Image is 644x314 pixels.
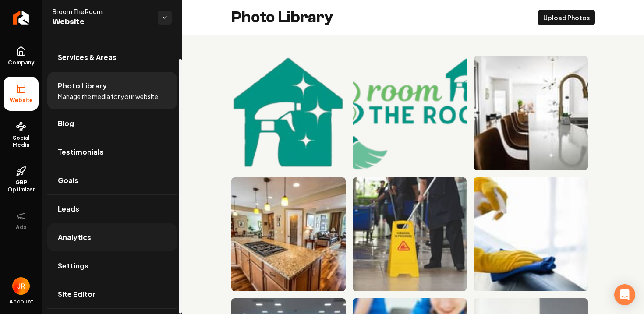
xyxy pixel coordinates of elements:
a: Services & Areas [47,43,177,71]
span: Website [6,97,36,104]
a: Blog [47,109,177,138]
span: Company [4,59,38,66]
button: Open user button [12,277,30,295]
span: Blog [58,118,74,129]
a: Company [4,39,39,73]
img: Person in yellow gloves cleaning a couch with a spray bottle and blue cloth indoors. [474,177,588,292]
span: Social Media [4,134,39,148]
img: Rebolt Logo [13,11,29,25]
button: Upload Photos [538,10,595,25]
span: Account [9,298,33,305]
button: Ads [4,204,39,238]
div: Open Intercom Messenger [614,284,635,305]
a: GBP Optimizer [4,159,39,200]
a: Analytics [47,223,177,251]
h2: Photo Library [231,9,333,26]
span: Testimonials [58,147,103,157]
span: Photo Library [58,81,107,91]
a: Goals [47,166,177,194]
span: Manage the media for your website. [58,92,160,101]
img: Yellow caution sign warning "Cleaning in Progress" with workers mopping a wet floor. [353,177,467,292]
img: Logo of a house with sparkling elements, symbolizing cleaning and home care services. [231,56,346,170]
span: Analytics [58,232,91,243]
a: Settings [47,252,177,280]
img: Logo of Broom the Room, featuring a broom and house, symbolizing cleaning services. [353,56,467,170]
span: Leads [58,204,79,214]
span: GBP Optimizer [4,179,39,193]
span: Site Editor [58,289,96,300]
span: Ads [12,224,30,231]
span: Goals [58,175,78,186]
a: Social Media [4,114,39,155]
img: Modern kitchen featuring a sleek white countertop, stylish brown chairs, and elegant lighting. [474,56,588,170]
a: Testimonials [47,138,177,166]
img: Julie Reynolds [12,277,30,295]
span: Settings [58,261,88,271]
a: Leads [47,195,177,223]
span: Broom The Room [53,7,151,16]
a: Site Editor [47,280,177,308]
span: Website [53,16,151,28]
span: Services & Areas [58,52,117,63]
img: Spacious kitchen with granite island, pendant lights, and open living area in a modern home. [231,177,346,292]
